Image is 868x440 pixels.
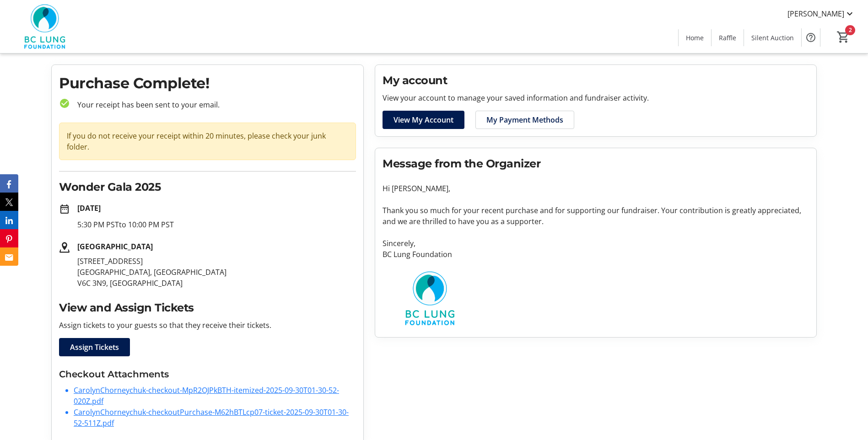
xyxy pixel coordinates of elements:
[74,385,339,406] a: CarolynChorneychuk-checkout-MpR2OJPkBTH-itemized-2025-09-30T01-30-52-020Z.pdf
[77,219,356,230] p: 5:30 PM PST to 10:00 PM PST
[835,29,852,45] button: Cart
[70,342,119,353] span: Assign Tickets
[679,29,711,46] a: Home
[475,111,574,129] a: My Payment Methods
[77,256,356,289] p: [STREET_ADDRESS] [GEOGRAPHIC_DATA], [GEOGRAPHIC_DATA] V6C 3N9, [GEOGRAPHIC_DATA]
[712,29,744,46] a: Raffle
[383,271,481,326] img: BC Lung Foundation logo
[70,99,356,110] p: Your receipt has been sent to your email.
[686,33,704,43] span: Home
[383,156,809,172] h2: Message from the Organizer
[744,29,801,46] a: Silent Auction
[383,238,809,249] p: Sincerely,
[59,98,70,109] mat-icon: check_circle
[751,33,794,43] span: Silent Auction
[802,28,820,47] button: Help
[59,338,130,356] a: Assign Tickets
[59,367,356,381] h3: Checkout Attachments
[787,8,844,19] span: [PERSON_NAME]
[383,72,809,89] h2: My account
[59,72,356,94] h1: Purchase Complete!
[77,203,101,213] strong: [DATE]
[59,204,70,215] mat-icon: date_range
[74,407,349,428] a: CarolynChorneychuk-checkoutPurchase-M62hBTLcp07-ticket-2025-09-30T01-30-52-511Z.pdf
[780,6,863,21] button: [PERSON_NAME]
[719,33,736,43] span: Raffle
[59,179,356,195] h2: Wonder Gala 2025
[486,114,563,125] span: My Payment Methods
[383,183,809,194] p: Hi [PERSON_NAME],
[383,249,809,260] p: BC Lung Foundation
[59,123,356,160] div: If you do not receive your receipt within 20 minutes, please check your junk folder.
[383,205,809,227] p: Thank you so much for your recent purchase and for supporting our fundraiser. Your contribution i...
[394,114,453,125] span: View My Account
[59,320,356,331] p: Assign tickets to your guests so that they receive their tickets.
[383,111,464,129] a: View My Account
[5,4,87,49] img: BC Lung Foundation's Logo
[383,92,809,103] p: View your account to manage your saved information and fundraiser activity.
[77,241,153,252] strong: [GEOGRAPHIC_DATA]
[59,300,356,316] h2: View and Assign Tickets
